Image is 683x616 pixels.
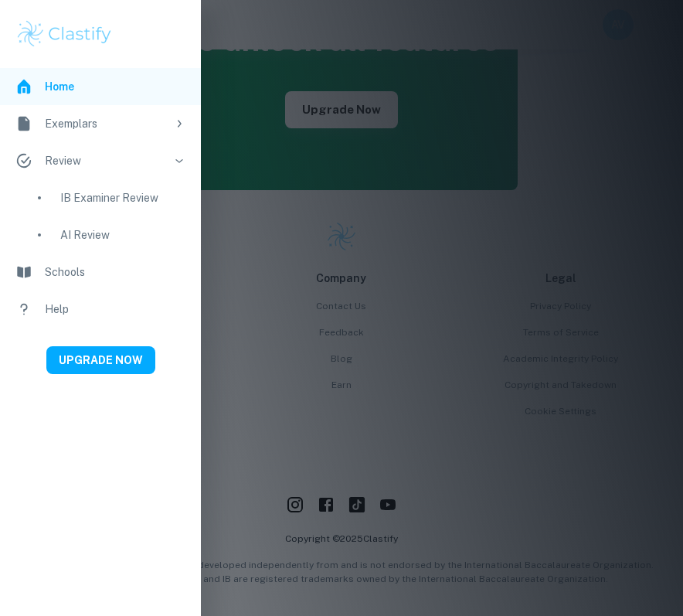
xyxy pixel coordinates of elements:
div: Help [45,301,185,318]
div: AI Review [60,226,185,243]
div: Schools [45,264,185,281]
div: Review [45,152,167,169]
img: Clastify logo [15,19,114,49]
div: Home [45,78,185,95]
div: Exemplars [45,115,167,132]
div: IB Examiner Review [60,189,185,206]
button: UPGRADE NOW [46,346,155,374]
